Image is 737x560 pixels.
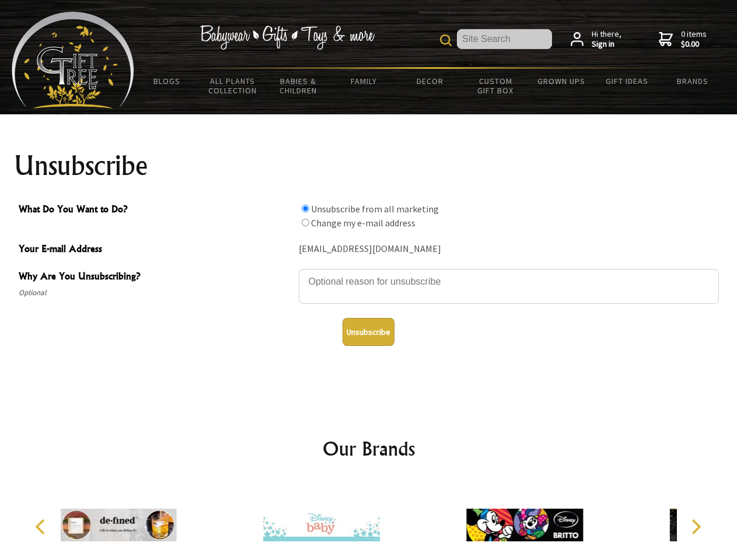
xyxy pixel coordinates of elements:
[302,205,309,212] input: What Do You Want to Do?
[681,39,707,50] strong: $0.00
[571,29,621,50] a: Hi there,Sign in
[266,69,331,103] a: Babies & Children
[660,69,726,93] a: Brands
[683,514,708,540] button: Next
[463,69,529,103] a: Custom Gift Box
[23,435,714,463] h2: Our Brands
[592,29,621,50] span: Hi there,
[397,69,463,93] a: Decor
[19,286,293,300] span: Optional
[200,69,266,103] a: All Plants Collection
[659,29,707,50] a: 0 items$0.00
[681,29,707,50] span: 0 items
[299,269,719,304] textarea: Why Are You Unsubscribing?
[299,240,719,258] div: [EMAIL_ADDRESS][DOMAIN_NAME]
[311,203,439,215] label: Unsubscribe from all marketing
[302,219,309,226] input: What Do You Want to Do?
[29,514,55,540] button: Previous
[311,217,415,229] label: Change my e-mail address
[440,34,452,46] img: product search
[331,69,397,93] a: Family
[134,69,200,93] a: BLOGS
[19,269,293,286] span: Why Are You Unsubscribing?
[592,39,621,50] strong: Sign in
[528,69,594,93] a: Grown Ups
[343,318,394,346] button: Unsubscribe
[19,202,293,219] span: What Do You Want to Do?
[12,12,134,108] img: Babyware - Gifts - Toys and more...
[19,242,293,258] span: Your E-mail Address
[200,25,375,50] img: Babywear - Gifts - Toys & more
[594,69,660,93] a: Gift Ideas
[457,29,552,49] input: Site Search
[14,152,724,180] h1: Unsubscribe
